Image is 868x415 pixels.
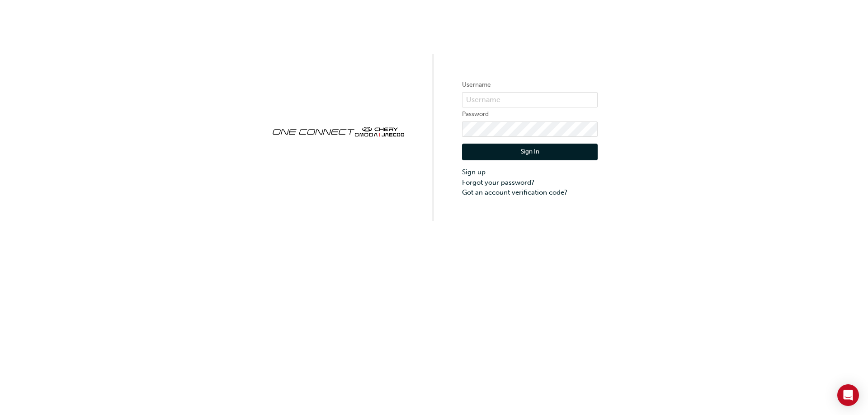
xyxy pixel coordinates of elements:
div: Open Intercom Messenger [837,384,859,406]
a: Forgot your password? [462,177,598,188]
input: Username [462,92,598,107]
button: Sign In [462,144,598,161]
label: Password [462,109,598,120]
img: oneconnect [270,119,406,143]
a: Sign up [462,167,598,177]
a: Got an account verification code? [462,187,598,198]
label: Username [462,79,598,90]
